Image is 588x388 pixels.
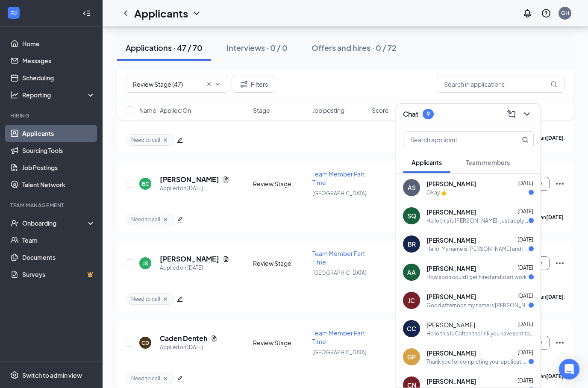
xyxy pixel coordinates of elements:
div: GH [561,9,569,17]
span: [PERSON_NAME] [426,208,476,216]
span: [DATE] [517,208,533,215]
svg: Cross [162,296,169,303]
input: All Stages [133,79,202,89]
b: [DATE] [546,294,564,300]
span: edit [177,376,183,382]
svg: Ellipses [555,258,565,268]
h5: [PERSON_NAME] [160,254,219,264]
svg: Document [223,256,229,262]
svg: ChevronLeft [121,8,131,18]
svg: Cross [162,375,169,382]
div: JS [143,260,148,267]
h1: Applicants [134,6,188,21]
div: BR [408,240,416,248]
div: Thank you for completing your application for the Team Member Part Time position. We will review ... [426,358,529,365]
b: [DATE] [546,373,564,379]
span: Job posting [312,106,344,115]
div: Okay 👍 [426,189,447,196]
span: [DATE] [517,293,533,299]
span: Name · Applied On [139,106,191,115]
svg: MagnifyingGlass [522,136,529,143]
a: Documents [22,249,95,266]
span: [DATE] [517,349,533,356]
button: Filter Filters [232,76,275,93]
span: [DATE] [517,377,533,384]
svg: ComposeMessage [506,109,517,119]
span: [PERSON_NAME] [426,236,476,244]
svg: Cross [162,137,169,144]
svg: ChevronDown [214,81,221,88]
svg: Cross [162,216,169,223]
a: Sourcing Tools [22,142,95,159]
span: edit [177,137,183,143]
svg: QuestionInfo [541,8,551,18]
span: edit [177,296,183,302]
span: Team Member Part Time [312,250,365,266]
span: [PERSON_NAME] [426,377,476,385]
div: Onboarding [22,219,88,227]
div: Open Intercom Messenger [559,359,579,379]
svg: Analysis [10,91,19,99]
a: Messages [22,52,95,69]
div: CC [407,324,416,333]
span: edit [177,217,183,223]
a: Home [22,35,95,52]
div: 9 [426,110,430,118]
div: Good afternoon my name is [PERSON_NAME] I applied for job as team member [DEMOGRAPHIC_DATA]-fil-A... [426,302,529,309]
h5: [PERSON_NAME] [160,175,219,184]
svg: Filter [239,79,249,89]
span: Applicants [412,159,442,166]
span: Need to call [131,295,160,303]
span: Score [372,106,389,115]
div: Team Management [10,202,94,209]
svg: Document [223,176,229,183]
a: Job Postings [22,159,95,176]
div: SQ [407,212,416,220]
b: [DATE] [546,135,564,141]
button: ChevronDown [520,107,534,121]
div: Reporting [22,91,96,99]
div: Hello this is Colten the link you have sent to my email address is expired. Is there anyway that ... [426,330,534,337]
svg: Settings [10,371,19,379]
div: Hello this is [PERSON_NAME] I just apply to be a Team member. My question is do I have to have ex... [426,217,529,224]
svg: WorkstreamLogo [9,9,18,17]
div: Applications · 47 / 70 [126,42,203,53]
span: Team Member Part Time [312,329,365,345]
span: Need to call [131,375,160,382]
div: How soon could I get hired and start work [426,273,527,281]
div: Switch to admin view [22,371,82,379]
div: Applied on [DATE] [160,184,229,193]
button: ComposeMessage [505,107,518,121]
svg: Cross [206,81,212,88]
svg: Ellipses [555,338,565,348]
div: Applied on [DATE] [160,264,229,272]
span: Need to call [131,136,160,144]
span: [PERSON_NAME] [426,264,476,273]
b: [DATE] [546,214,564,220]
span: [GEOGRAPHIC_DATA] [312,349,367,356]
div: Review Stage [253,179,307,188]
svg: MagnifyingGlass [550,81,557,88]
svg: Notifications [522,8,532,18]
a: SurveysCrown [22,266,95,283]
span: [PERSON_NAME] [426,179,476,188]
span: [PERSON_NAME] [426,320,475,329]
span: [PERSON_NAME] [426,292,476,301]
div: Review Stage [253,338,307,347]
div: Hiring [10,112,94,119]
div: Review Stage [253,259,307,267]
div: Interviews · 0 / 0 [226,42,288,53]
span: [DATE] [517,236,533,243]
svg: Ellipses [555,179,565,189]
div: AA [407,268,416,276]
span: [DATE] [517,180,533,186]
a: Applicants [22,125,95,142]
span: [PERSON_NAME] [426,349,476,357]
div: Offers and hires · 0 / 72 [312,42,397,53]
span: [DATE] [517,265,533,271]
svg: ChevronDown [191,8,202,18]
a: Scheduling [22,69,95,86]
span: Stage [253,106,270,115]
span: Team Member Part Time [312,170,365,186]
